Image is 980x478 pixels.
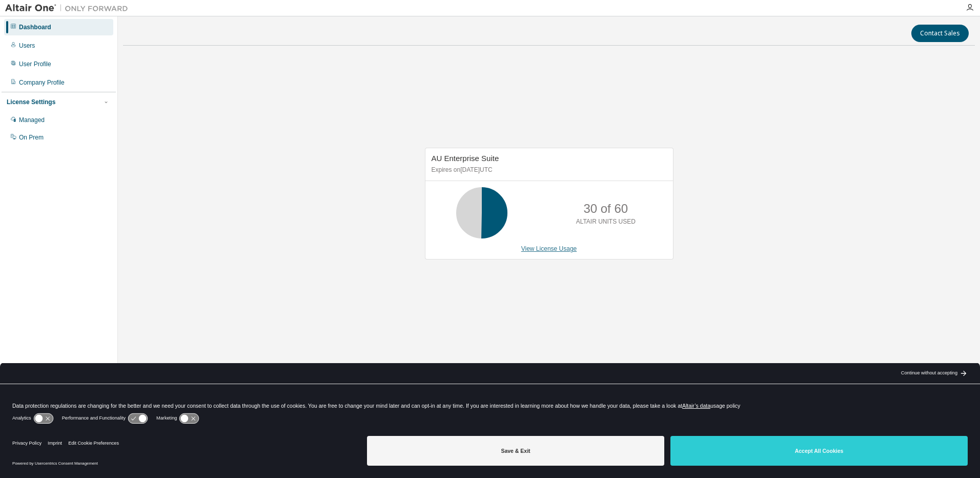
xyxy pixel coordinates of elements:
[432,154,499,163] span: AU Enterprise Suite
[19,116,45,124] div: Managed
[19,133,44,142] div: On Prem
[911,25,969,42] button: Contact Sales
[19,23,51,31] div: Dashboard
[19,78,65,87] div: Company Profile
[521,245,577,252] a: View License Usage
[5,3,133,13] img: Altair One
[19,42,35,50] div: Users
[7,98,55,106] div: License Settings
[576,217,636,226] p: ALTAIR UNITS USED
[583,200,628,217] p: 30 of 60
[432,166,664,174] p: Expires on [DATE] UTC
[19,60,51,68] div: User Profile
